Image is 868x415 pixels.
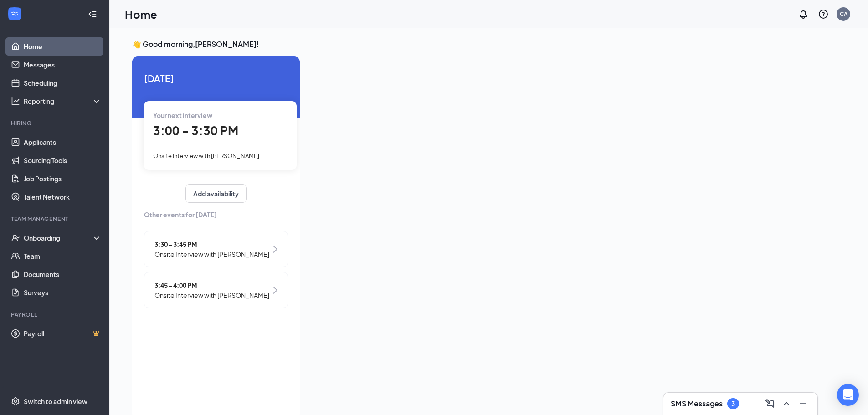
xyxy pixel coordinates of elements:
svg: ChevronUp [781,398,792,409]
span: [DATE] [144,71,288,85]
div: 3 [731,400,735,408]
a: Team [24,247,102,265]
div: Onboarding [24,233,94,242]
span: 3:30 - 3:45 PM [154,239,269,249]
svg: Settings [11,397,20,406]
a: Applicants [24,133,102,151]
span: Onsite Interview with [PERSON_NAME] [154,290,269,300]
svg: ComposeMessage [765,398,776,409]
svg: UserCheck [11,233,20,242]
svg: Collapse [88,10,97,19]
button: Minimize [796,396,810,411]
a: Home [24,37,102,56]
div: Payroll [11,311,100,318]
svg: Minimize [797,398,808,409]
div: Reporting [24,97,102,106]
button: ChevronUp [779,396,794,411]
span: Onsite Interview with [PERSON_NAME] [154,249,269,259]
h3: SMS Messages [671,399,723,409]
button: ComposeMessage [763,396,777,411]
div: Hiring [11,119,100,127]
svg: QuestionInfo [818,9,829,20]
div: Switch to admin view [24,397,87,406]
svg: Analysis [11,97,20,106]
a: Messages [24,56,102,74]
div: CA [840,10,847,18]
svg: WorkstreamLogo [10,9,19,18]
a: Talent Network [24,188,102,206]
span: Your next interview [153,111,212,119]
h1: Home [125,6,157,22]
a: Scheduling [24,74,102,92]
span: Onsite Interview with [PERSON_NAME] [153,152,259,159]
a: PayrollCrown [24,324,102,343]
a: Surveys [24,283,102,302]
span: 3:00 - 3:30 PM [153,123,238,138]
svg: Notifications [798,9,809,20]
div: Open Intercom Messenger [837,384,859,406]
a: Documents [24,265,102,283]
div: Team Management [11,215,100,223]
a: Sourcing Tools [24,151,102,169]
a: Job Postings [24,169,102,188]
button: Add availability [185,184,247,203]
h3: 👋 Good morning, [PERSON_NAME] ! [132,39,817,49]
span: 3:45 - 4:00 PM [154,280,269,290]
span: Other events for [DATE] [144,210,288,220]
